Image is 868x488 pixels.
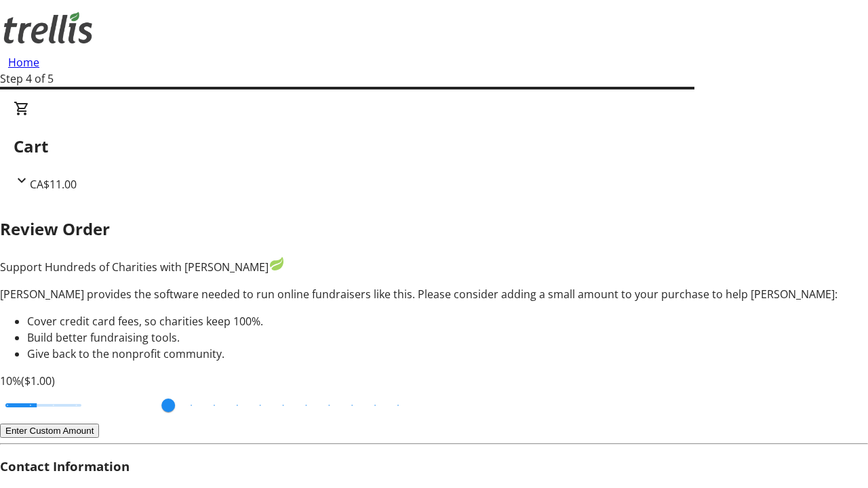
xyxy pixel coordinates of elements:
div: CartCA$11.00 [14,100,854,192]
li: Cover credit card fees, so charities keep 100%. [27,313,868,329]
li: Give back to the nonprofit community. [27,346,868,362]
li: Build better fundraising tools. [27,329,868,346]
span: CA$11.00 [30,177,77,192]
h2: Cart [14,134,854,159]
